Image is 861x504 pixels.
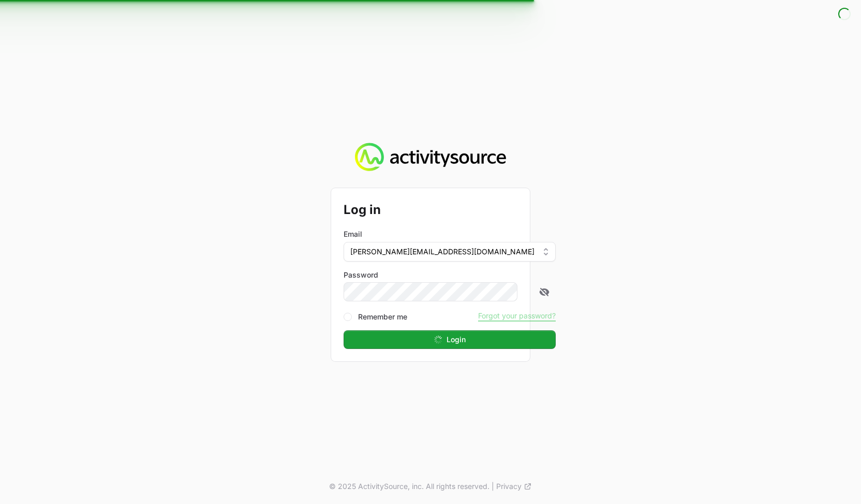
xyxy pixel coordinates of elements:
img: Activity Source [355,143,506,172]
span: [PERSON_NAME][EMAIL_ADDRESS][DOMAIN_NAME] [350,247,535,257]
button: [PERSON_NAME][EMAIL_ADDRESS][DOMAIN_NAME] [344,242,556,262]
label: Remember me [358,312,407,322]
h2: Log in [344,201,556,219]
span: | [492,481,494,492]
span: Login [447,333,466,346]
a: Privacy [496,481,532,492]
button: Login [344,330,556,349]
label: Email [344,229,362,239]
p: © 2025 ActivitySource, inc. All rights reserved. [329,481,489,492]
label: Password [344,270,556,280]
